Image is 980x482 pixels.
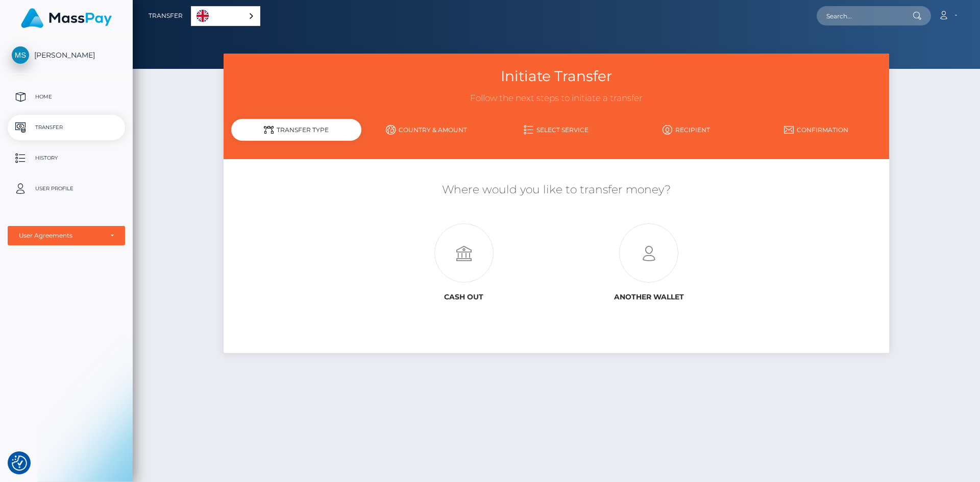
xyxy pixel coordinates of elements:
[8,145,125,171] a: History
[12,150,121,166] p: History
[751,121,881,139] a: Confirmation
[191,6,260,26] div: Language
[12,89,121,105] p: Home
[379,293,549,301] h6: Cash out
[12,181,121,196] p: User Profile
[8,226,125,245] button: User Agreements
[8,50,125,60] span: [PERSON_NAME]
[8,176,125,201] a: User Profile
[231,66,881,86] h3: Initiate Transfer
[231,182,881,198] h5: Where would you like to transfer money?
[19,232,103,240] div: User Agreements
[621,121,751,139] a: Recipient
[12,455,27,471] img: Revisit consent button
[191,6,260,26] aside: Language selected: English
[231,119,361,141] div: Transfer Type
[191,7,260,26] a: English
[12,120,121,135] p: Transfer
[8,115,125,140] a: Transfer
[149,5,183,27] a: Transfer
[21,8,112,28] img: MassPay
[817,6,913,26] input: Search...
[564,293,733,301] h6: Another wallet
[361,121,492,139] a: Country & Amount
[231,92,881,105] h3: Follow the next steps to initiate a transfer
[12,455,27,471] button: Consent Preferences
[492,121,622,139] a: Select Service
[8,84,125,110] a: Home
